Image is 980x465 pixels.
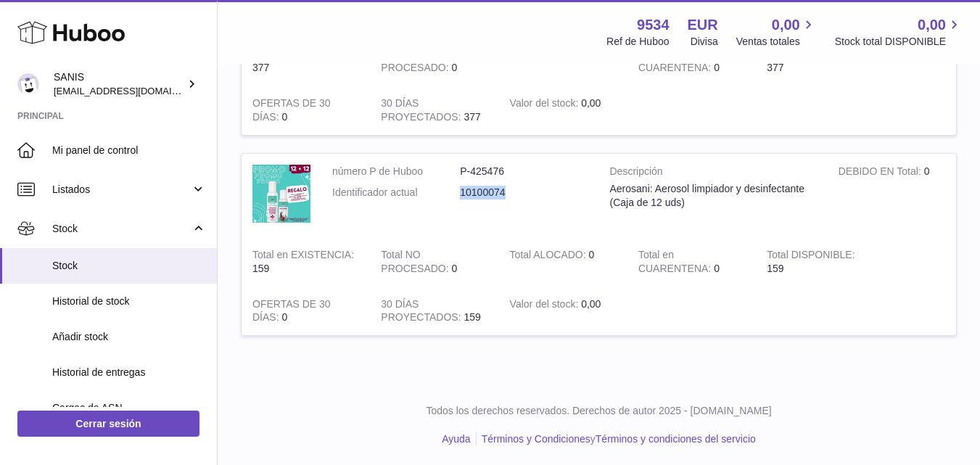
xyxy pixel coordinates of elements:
strong: Total en EXISTENCIA [252,249,354,264]
a: Términos y Condiciones [482,433,590,445]
a: 0,00 Stock total DISPONIBLE [835,15,963,49]
strong: Total NO PROCESADO [381,249,451,278]
strong: Total ALOCADO [510,249,589,264]
div: SANIS [54,70,184,98]
strong: OFERTAS DE 30 DÍAS [252,298,331,327]
div: Ref de Huboo [606,35,669,49]
p: Todos los derechos reservados. Derechos de autor 2025 - [DOMAIN_NAME] [229,404,968,418]
strong: 30 DÍAS PROYECTADOS [381,97,464,126]
div: Divisa [691,35,718,49]
td: 377 [370,86,498,135]
strong: Valor del stock [510,97,582,112]
li: y [477,432,756,446]
span: 0,00 [581,97,601,109]
div: Aerosani: Aerosol limpiador y desinfectante (Caja de 12 uds) [610,182,817,210]
strong: DEBIDO EN Total [839,165,924,181]
strong: Valor del stock [510,298,582,313]
td: 0 [242,86,370,135]
a: 0,00 Ventas totales [736,15,817,49]
img: ccx@sanimusic.net [17,73,39,95]
span: Stock [52,222,191,236]
td: 159 [242,237,370,287]
span: 0,00 [581,298,601,310]
td: 0 [828,154,956,237]
span: Ventas totales [736,35,817,49]
span: [EMAIL_ADDRESS][DOMAIN_NAME] [54,85,213,96]
span: Listados [52,183,191,197]
dt: Identificador actual [332,186,460,199]
span: 0 [714,62,720,73]
span: Stock total DISPONIBLE [835,35,963,49]
a: Ayuda [442,433,470,445]
td: 0 [499,237,627,287]
strong: Descripción [610,165,817,182]
td: 0 [242,287,370,336]
img: product image [252,165,310,223]
span: Cargas de ASN [52,401,206,415]
span: 0 [714,263,720,274]
strong: OFERTAS DE 30 DÍAS [252,97,331,126]
strong: 9534 [637,15,670,35]
strong: EUR [688,15,718,35]
strong: Total DISPONIBLE [767,249,855,264]
dt: número P de Huboo [332,165,460,178]
span: Historial de entregas [52,366,206,379]
strong: 30 DÍAS PROYECTADOS [381,298,464,327]
td: 0 [370,237,498,287]
dd: 10100074 [460,186,588,199]
td: 159 [756,237,884,287]
a: Términos y condiciones del servicio [596,433,756,445]
span: Historial de stock [52,295,206,308]
span: Stock [52,259,206,273]
span: Añadir stock [52,330,206,344]
span: 0,00 [772,15,800,35]
dd: P-425476 [460,165,588,178]
td: 159 [370,287,498,336]
strong: Total en CUARENTENA [638,249,714,278]
span: 0,00 [918,15,946,35]
span: Mi panel de control [52,144,206,157]
a: Cerrar sesión [17,411,199,437]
